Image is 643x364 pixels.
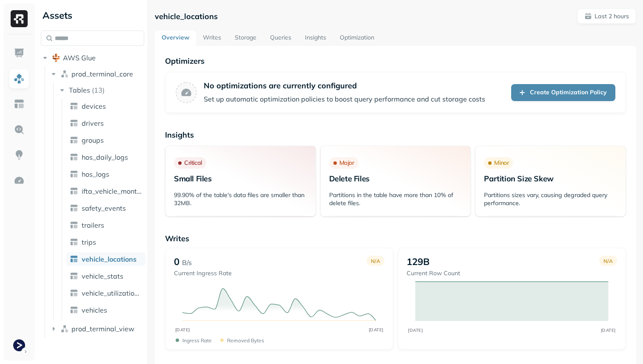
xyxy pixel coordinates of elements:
p: Writes [165,234,626,243]
a: trailers [66,218,145,232]
a: groups [66,133,145,147]
span: hos_logs [82,170,109,178]
a: devices [66,99,145,113]
p: N/A [603,258,613,264]
tspan: [DATE] [601,327,616,333]
img: table [70,136,78,144]
a: Overview [155,31,196,46]
img: table [70,289,78,297]
span: vehicle_locations [82,255,137,263]
a: Insights [298,31,333,46]
img: table [70,221,78,229]
p: Small Files [174,174,307,183]
p: No optimizations are currently configured [204,81,485,90]
img: Optimization [14,175,25,186]
span: groups [82,136,104,144]
span: vehicle_utilization_day [82,289,142,297]
a: vehicle_locations [66,252,145,266]
p: Partition Size Skew [484,174,617,183]
span: trailers [82,221,104,229]
img: table [70,119,78,127]
a: ifta_vehicle_months [66,184,145,198]
span: hos_daily_logs [82,153,128,161]
a: drivers [66,116,145,130]
button: Last 2 hours [577,8,636,24]
p: Current Ingress Rate [174,269,232,277]
span: AWS Glue [63,54,96,62]
img: Dashboard [14,48,25,59]
a: Queries [263,31,298,46]
span: safety_events [82,204,126,212]
img: Insights [14,150,25,161]
p: 129B [407,256,430,268]
span: prod_terminal_core [71,70,133,78]
img: Terminal [13,339,25,351]
img: table [70,272,78,280]
tspan: [DATE] [175,327,190,333]
a: Storage [228,31,263,46]
p: N/A [371,258,380,264]
p: 99.90% of the table's data files are smaller than 32MB. [174,191,307,207]
img: Query Explorer [14,124,25,135]
tspan: [DATE] [368,327,383,333]
a: Create Optimization Policy [511,84,615,101]
p: vehicle_locations [155,11,218,21]
a: trips [66,235,145,249]
p: ( 13 ) [92,86,105,94]
p: Partitions in the table have more than 10% of delete files. [329,191,462,207]
img: table [70,170,78,178]
p: Minor [494,159,509,167]
button: prod_terminal_view [49,322,145,336]
p: Last 2 hours [595,12,629,20]
p: Partitions sizes vary, causing degraded query performance. [484,191,617,207]
span: trips [82,238,96,246]
img: table [70,306,78,314]
p: Removed bytes [227,337,264,344]
span: vehicles [82,306,107,314]
p: Major [339,159,354,167]
a: vehicle_stats [66,269,145,283]
img: Assets [14,73,25,84]
img: Asset Explorer [14,99,25,110]
img: namespace [60,324,69,333]
img: Ryft [11,10,28,27]
p: Insights [165,130,626,140]
span: Tables [69,86,90,94]
span: vehicle_stats [82,272,123,280]
span: devices [82,102,106,110]
img: table [70,102,78,110]
img: table [70,153,78,161]
p: Delete Files [329,174,462,183]
a: vehicles [66,303,145,317]
span: drivers [82,119,104,127]
p: 0 [174,256,179,268]
a: Writes [196,31,228,46]
img: namespace [60,70,69,78]
a: hos_logs [66,167,145,181]
a: vehicle_utilization_day [66,286,145,300]
img: table [70,255,78,263]
img: table [70,204,78,212]
div: Assets [41,8,144,22]
tspan: [DATE] [408,327,423,333]
button: Tables(13) [58,83,145,97]
a: hos_daily_logs [66,150,145,164]
button: AWS Glue [41,51,144,65]
span: prod_terminal_view [71,324,134,333]
button: prod_terminal_core [49,67,145,81]
p: Ingress Rate [182,337,212,344]
img: root [52,54,60,62]
p: B/s [182,257,192,268]
a: safety_events [66,201,145,215]
p: Set up automatic optimization policies to boost query performance and cut storage costs [204,94,485,104]
span: ifta_vehicle_months [82,187,142,195]
p: Critical [184,159,202,167]
img: table [70,238,78,246]
a: Optimization [333,31,381,46]
img: table [70,187,78,195]
p: Optimizers [165,56,626,66]
p: Current Row Count [407,269,460,277]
